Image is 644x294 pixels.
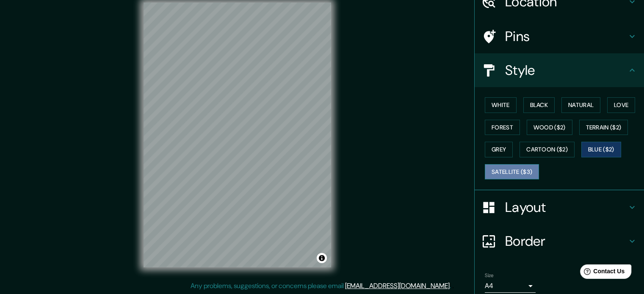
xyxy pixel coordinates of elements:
[475,19,644,53] div: Pins
[607,97,635,113] button: Love
[579,120,628,135] button: Terrain ($2)
[144,3,331,267] canvas: Map
[452,281,454,291] div: .
[520,142,575,157] button: Cartoon ($2)
[505,199,627,216] h4: Layout
[485,120,520,135] button: Forest
[505,62,627,79] h4: Style
[475,53,644,87] div: Style
[505,233,627,250] h4: Border
[523,97,555,113] button: Black
[505,28,627,45] h4: Pins
[485,164,539,180] button: Satellite ($3)
[485,272,494,279] label: Size
[451,281,452,291] div: .
[485,142,513,157] button: Grey
[475,224,644,258] div: Border
[317,253,327,263] button: Toggle attribution
[475,190,644,224] div: Layout
[581,142,621,157] button: Blue ($2)
[191,281,451,291] p: Any problems, suggestions, or concerns please email .
[485,279,536,293] div: A4
[561,97,600,113] button: Natural
[569,261,635,285] iframe: Help widget launcher
[527,120,572,135] button: Wood ($2)
[345,281,450,290] a: [EMAIL_ADDRESS][DOMAIN_NAME]
[485,97,517,113] button: White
